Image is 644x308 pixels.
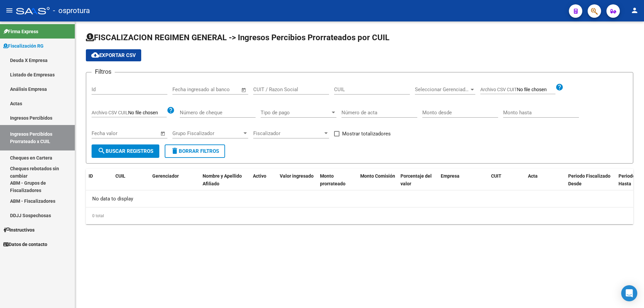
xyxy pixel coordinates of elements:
datatable-header-cell: Gerenciador [150,169,200,191]
span: Mostrar totalizadores [342,130,391,138]
span: - osprotura [53,3,90,18]
span: Porcentaje del valor [400,173,432,186]
span: Borrar Filtros [171,148,219,154]
datatable-header-cell: Monto Comisión [358,169,398,191]
datatable-header-cell: Empresa [438,169,488,191]
datatable-header-cell: Nombre y Apellido Afiliado [200,169,250,191]
datatable-header-cell: Porcentaje del valor [398,169,438,191]
span: Instructivos [3,226,35,234]
span: Periodo Fiscalizado Desde [568,173,610,186]
button: Borrar Filtros [165,144,225,158]
div: 0 total [86,207,633,224]
button: Open calendar [240,86,248,94]
span: Grupo Fiscalizador [172,130,242,136]
input: End date [119,130,152,136]
span: Acta [528,173,538,179]
span: CUIT [491,173,501,179]
span: Seleccionar Gerenciador [415,86,469,93]
datatable-header-cell: CUIL [113,169,150,191]
datatable-header-cell: CUIT [488,169,525,191]
span: Monto prorrateado [320,173,345,186]
span: Archivo CSV CUIT [480,87,517,92]
span: Fiscalizador [253,130,323,136]
span: Buscar Registros [98,148,153,154]
mat-icon: help [167,106,175,114]
mat-icon: menu [5,6,13,14]
span: Archivo CSV CUIL [92,110,128,115]
h3: Filtros [92,67,115,76]
datatable-header-cell: ID [86,169,113,191]
span: Activo [253,173,266,179]
datatable-header-cell: Periodo Fiscalizado Desde [566,169,616,191]
span: Exportar CSV [91,52,136,58]
span: Fiscalización RG [3,42,44,50]
div: No data to display [86,190,633,207]
span: CUIL [115,173,125,179]
span: FISCALIZACION REGIMEN GENERAL -> Ingresos Percibios Prorrateados por CUIL [86,33,389,42]
span: Gerenciador [152,173,179,179]
span: Monto Comisión [360,173,395,179]
button: Buscar Registros [92,144,159,158]
span: Empresa [441,173,460,179]
datatable-header-cell: Valor ingresado [277,169,317,191]
span: Nombre y Apellido Afiliado [203,173,242,186]
input: Start date [172,86,194,93]
mat-icon: delete [171,147,179,155]
span: Datos de contacto [3,241,47,248]
span: Valor ingresado [280,173,314,179]
input: End date [200,86,233,93]
span: Firma Express [3,28,38,35]
datatable-header-cell: Monto prorrateado [317,169,358,191]
input: Start date [92,130,113,136]
mat-icon: cloud_download [91,51,99,59]
mat-icon: person [631,6,639,14]
span: ID [89,173,93,179]
div: Open Intercom Messenger [621,285,637,301]
button: Open calendar [159,130,167,137]
datatable-header-cell: Acta [525,169,566,191]
input: Archivo CSV CUIL [128,110,167,116]
span: Tipo de pago [261,110,330,116]
mat-icon: search [98,147,106,155]
button: Exportar CSV [86,49,141,61]
input: Archivo CSV CUIT [517,87,555,93]
mat-icon: help [555,83,563,91]
datatable-header-cell: Activo [250,169,277,191]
